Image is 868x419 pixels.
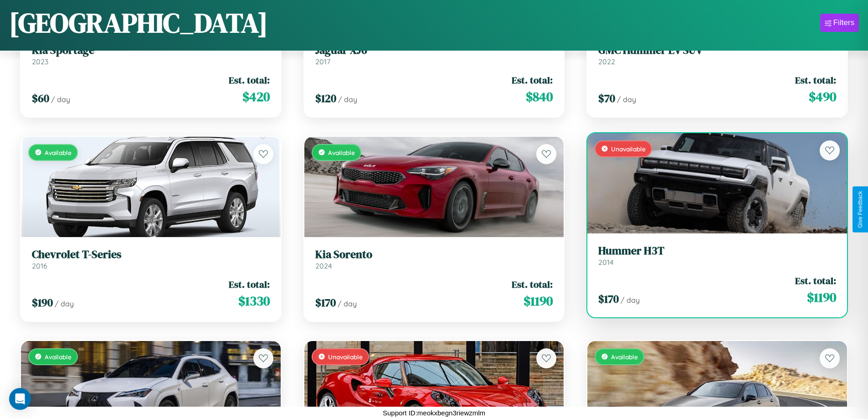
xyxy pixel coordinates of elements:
[315,44,553,57] h3: Jaguar XJ6
[795,274,836,287] span: Est. total:
[315,57,330,66] span: 2017
[512,278,553,291] span: Est. total:
[611,145,646,153] span: Unavailable
[598,244,836,258] h3: Hummer H3T
[32,248,270,270] a: Chevrolet T-Series2016
[45,149,72,156] span: Available
[383,407,485,419] p: Support ID: meokxbegn3riewzmlm
[229,73,270,87] span: Est. total:
[820,14,859,32] button: Filters
[598,291,619,306] span: $ 170
[51,95,70,104] span: / day
[526,88,553,106] span: $ 840
[32,91,49,106] span: $ 60
[338,299,357,308] span: / day
[9,388,31,410] div: Open Intercom Messenger
[807,288,836,306] span: $ 1190
[238,292,270,310] span: $ 1330
[598,258,614,267] span: 2014
[328,353,363,361] span: Unavailable
[315,91,336,106] span: $ 120
[55,299,74,308] span: / day
[598,244,836,267] a: Hummer H3T2014
[315,44,553,66] a: Jaguar XJ62017
[9,4,268,41] h1: [GEOGRAPHIC_DATA]
[32,295,53,310] span: $ 190
[32,44,270,57] h3: Kia Sportage
[857,191,863,228] div: Give Feedback
[242,88,270,106] span: $ 420
[611,353,638,361] span: Available
[598,44,836,66] a: GMC Hummer EV SUV2022
[617,95,636,104] span: / day
[315,295,336,310] span: $ 170
[833,18,854,27] div: Filters
[229,278,270,291] span: Est. total:
[598,91,615,106] span: $ 70
[621,295,640,305] span: / day
[315,248,553,270] a: Kia Sorento2024
[338,95,357,104] span: / day
[512,73,553,87] span: Est. total:
[809,88,836,106] span: $ 490
[524,292,553,310] span: $ 1190
[32,57,48,66] span: 2023
[32,261,47,270] span: 2016
[795,73,836,87] span: Est. total:
[45,353,72,361] span: Available
[315,261,332,270] span: 2024
[32,248,270,261] h3: Chevrolet T-Series
[315,248,553,261] h3: Kia Sorento
[32,44,270,66] a: Kia Sportage2023
[598,57,615,66] span: 2022
[328,149,355,156] span: Available
[598,44,836,57] h3: GMC Hummer EV SUV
